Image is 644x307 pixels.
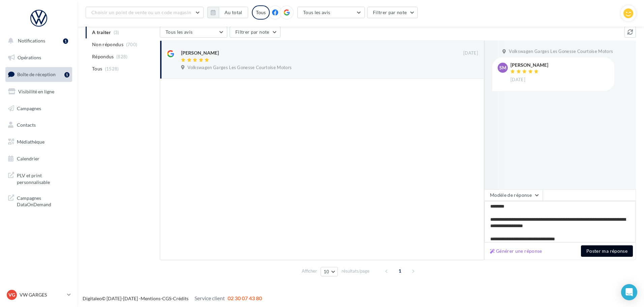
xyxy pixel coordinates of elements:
span: © [DATE]-[DATE] - - - [83,296,262,301]
span: Campagnes DataOnDemand [17,193,69,208]
a: Digitaleo [83,296,102,301]
span: 10 [324,269,329,274]
div: 1 [64,72,69,78]
p: VW GARGES [20,291,64,298]
button: Modèle de réponse [484,189,543,201]
span: Répondus [92,53,114,60]
span: Visibilité en ligne [18,89,54,94]
span: Boîte de réception [17,71,56,77]
div: [PERSON_NAME] [510,63,548,67]
span: (828) [116,54,128,59]
span: Tous [92,65,102,72]
div: 1 [63,38,68,44]
span: Opérations [18,55,41,60]
a: VG VW GARGES [5,288,72,301]
span: VG [8,291,15,298]
span: [DATE] [510,77,525,83]
span: Tous les avis [166,29,193,35]
button: Au total [207,7,248,18]
span: Volkswagen Garges Les Gonesse Courtoise Motors [187,65,292,71]
button: Au total [219,7,248,18]
span: 02 30 07 43 80 [228,295,262,301]
button: 10 [321,267,338,276]
span: Médiathèque [17,139,45,145]
a: Campagnes DataOnDemand [4,191,74,211]
span: Volkswagen Garges Les Gonesse Courtoise Motors [509,49,613,55]
a: Calendrier [4,152,74,166]
a: Opérations [4,51,74,65]
button: Tous les avis [160,26,227,38]
div: Tous [252,5,270,20]
button: Filtrer par note [230,26,281,38]
span: Campagnes [17,105,41,111]
a: Boîte de réception1 [4,67,74,82]
a: Mentions [141,296,160,301]
span: Contacts [17,122,36,128]
a: Campagnes [4,101,74,116]
span: 1 [394,266,405,276]
a: PLV et print personnalisable [4,168,74,188]
button: Choisir un point de vente ou un code magasin [86,7,204,18]
button: Générer une réponse [487,247,545,255]
a: Médiathèque [4,135,74,149]
span: Notifications [18,38,45,43]
span: Non répondus [92,41,123,48]
span: SM [499,64,506,71]
span: Calendrier [17,156,39,161]
a: Visibilité en ligne [4,85,74,99]
div: [PERSON_NAME] [181,50,219,56]
span: PLV et print personnalisable [17,171,69,185]
button: Filtrer par note [367,7,418,18]
span: (700) [126,42,138,47]
button: Poster ma réponse [581,245,633,257]
span: Afficher [302,268,317,274]
span: Choisir un point de vente ou un code magasin [91,9,191,15]
a: Contacts [4,118,74,132]
a: Crédits [173,296,188,301]
span: résultats/page [342,268,370,274]
a: CGS [162,296,171,301]
span: Service client [195,295,225,301]
span: [DATE] [463,50,478,56]
div: Open Intercom Messenger [621,284,637,300]
span: Tous les avis [303,9,330,15]
span: (1528) [105,66,119,71]
button: Notifications 1 [4,34,71,48]
button: Tous les avis [297,7,365,18]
